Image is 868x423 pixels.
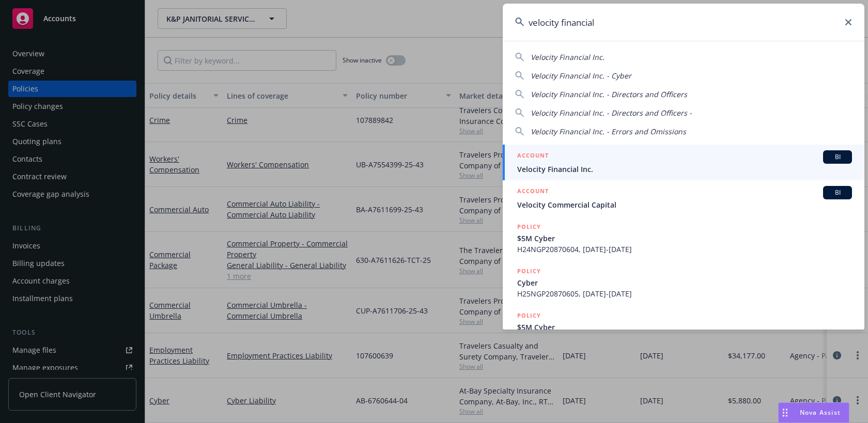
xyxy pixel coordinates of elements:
h5: POLICY [517,222,541,232]
span: Velocity Financial Inc. [531,52,605,62]
h5: ACCOUNT [517,150,549,163]
button: Nova Assist [778,402,849,423]
span: BI [827,152,848,162]
div: Drag to move [779,403,792,422]
h5: POLICY [517,310,541,321]
span: Velocity Commercial Capital [517,199,852,210]
span: Velocity Financial Inc. - Cyber [531,71,631,81]
span: Nova Assist [800,408,841,417]
span: H24NGP20870604, [DATE]-[DATE] [517,244,852,255]
h5: ACCOUNT [517,186,549,198]
span: Velocity Financial Inc. - Directors and Officers [531,89,687,99]
h5: POLICY [517,266,541,276]
span: Velocity Financial Inc. [517,164,852,175]
a: POLICY$5M Cyber [503,305,864,349]
span: Cyber [517,277,852,288]
a: ACCOUNTBIVelocity Financial Inc. [503,145,864,180]
a: ACCOUNTBIVelocity Commercial Capital [503,180,864,216]
a: POLICYCyberH25NGP20870605, [DATE]-[DATE] [503,260,864,305]
a: POLICY$5M CyberH24NGP20870604, [DATE]-[DATE] [503,216,864,260]
span: $5M Cyber [517,322,852,333]
input: Search... [503,4,864,41]
span: Velocity Financial Inc. - Directors and Officers - [531,108,692,118]
span: BI [827,188,848,197]
span: H25NGP20870605, [DATE]-[DATE] [517,288,852,299]
span: Velocity Financial Inc. - Errors and Omissions [531,127,686,136]
span: $5M Cyber [517,233,852,244]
